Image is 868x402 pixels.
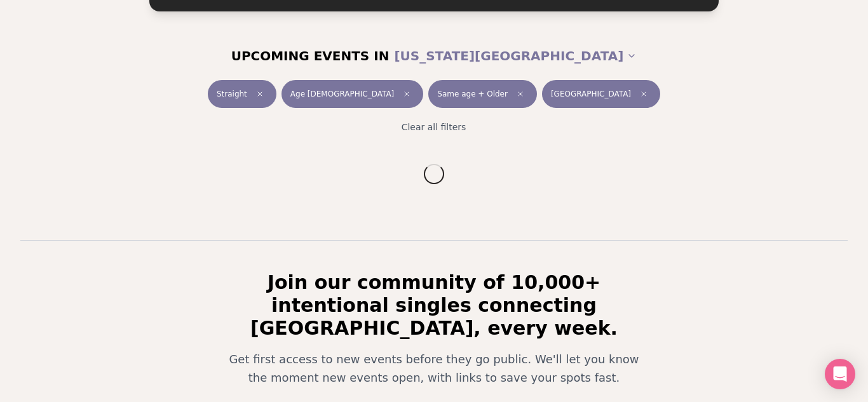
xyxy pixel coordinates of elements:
button: [GEOGRAPHIC_DATA]Clear borough filter [542,80,660,108]
span: Clear borough filter [636,86,651,102]
span: Age [DEMOGRAPHIC_DATA] [290,89,394,99]
span: Clear age [399,86,414,102]
button: [US_STATE][GEOGRAPHIC_DATA] [395,42,637,70]
span: [GEOGRAPHIC_DATA] [551,89,631,99]
span: Clear event type filter [252,86,268,102]
span: Same age + Older [437,89,508,99]
span: Straight [217,89,247,99]
button: Age [DEMOGRAPHIC_DATA]Clear age [281,80,423,108]
button: Clear all filters [394,113,474,141]
span: Clear preference [513,86,528,102]
div: Open Intercom Messenger [825,359,855,389]
span: UPCOMING EVENTS IN [231,47,390,65]
button: StraightClear event type filter [208,80,276,108]
h2: Join our community of 10,000+ intentional singles connecting [GEOGRAPHIC_DATA], every week. [210,271,658,340]
p: Get first access to new events before they go public. We'll let you know the moment new events op... [220,350,648,387]
button: Same age + OlderClear preference [428,80,537,108]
